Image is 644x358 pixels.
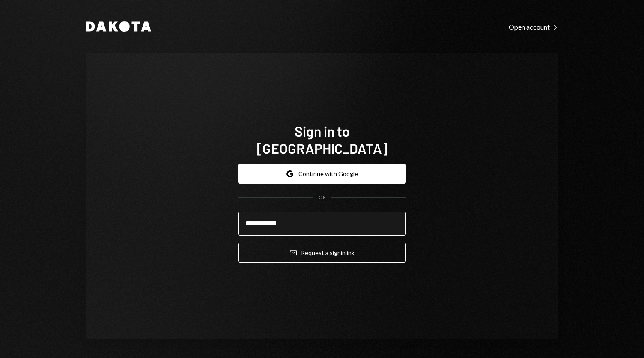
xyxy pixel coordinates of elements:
[238,122,406,157] h1: Sign in to [GEOGRAPHIC_DATA]
[238,243,406,263] button: Request a signinlink
[319,194,326,201] div: OR
[509,23,558,31] div: Open account
[238,164,406,184] button: Continue with Google
[509,22,558,31] a: Open account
